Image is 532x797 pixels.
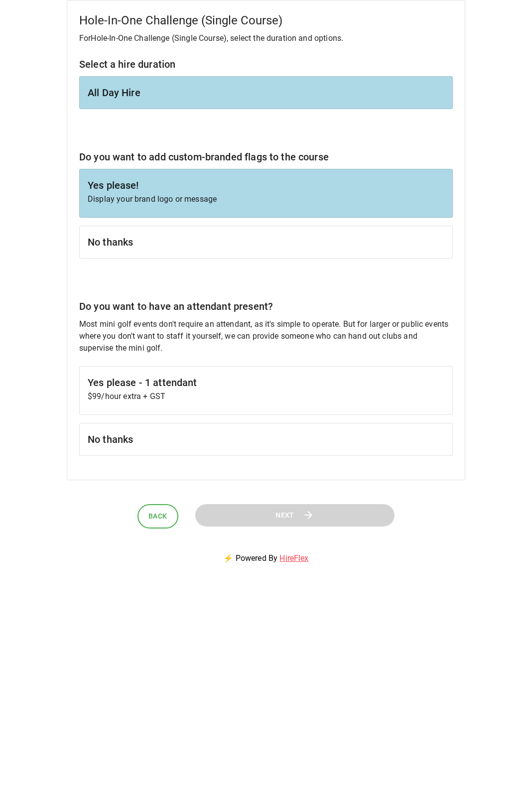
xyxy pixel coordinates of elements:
[275,509,294,522] span: Next
[79,149,453,165] h6: Do you want to add custom-branded flags to the course
[88,234,444,250] h6: No thanks
[79,56,453,72] h6: Select a hire duration
[137,504,178,529] button: Back
[211,540,320,576] p: ⚡ Powered By
[88,177,444,193] h6: Yes please!
[79,318,453,354] p: Most mini golf events don't require an attendant, as it's simple to operate. But for larger or pu...
[88,431,444,447] h6: No thanks
[88,193,444,205] p: Display your brand logo or message
[88,391,444,402] p: $99/hour extra + GST
[79,12,453,28] h5: Hole-In-One Challenge (Single Course)
[88,375,444,391] h6: Yes please - 1 attendant
[79,32,453,44] p: For Hole-In-One Challenge (Single Course) , select the duration and options.
[148,510,167,523] span: Back
[279,553,308,563] a: HireFlex
[79,298,453,314] h6: Do you want to have an attendant present?
[195,504,395,527] button: Next
[88,85,444,101] h6: All Day Hire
